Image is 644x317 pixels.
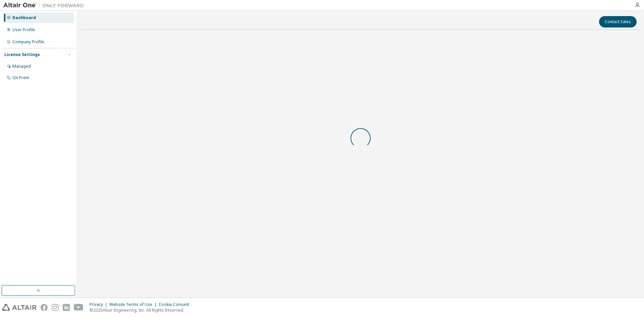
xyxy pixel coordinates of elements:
button: Contact Sales [599,16,637,28]
img: Altair One [3,2,87,9]
div: User Profile [12,27,35,33]
div: Website Terms of Use [109,302,159,307]
div: Privacy [90,302,109,307]
img: facebook.svg [41,304,48,311]
div: Dashboard [12,15,36,20]
div: Cookie Consent [159,302,193,307]
img: linkedin.svg [63,304,70,311]
div: License Settings [4,52,40,57]
img: youtube.svg [74,304,84,311]
div: Company Profile [12,39,44,45]
div: On Prem [12,75,29,81]
div: Managed [12,64,31,69]
img: altair_logo.svg [2,304,37,311]
p: © 2025 Altair Engineering, Inc. All Rights Reserved. [90,307,193,313]
img: instagram.svg [52,304,59,311]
